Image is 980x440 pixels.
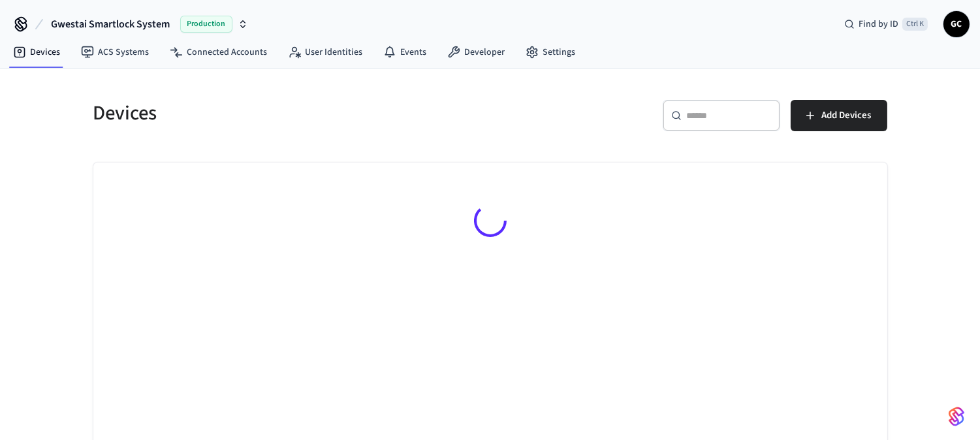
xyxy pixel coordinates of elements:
[834,12,938,36] div: Find by IDCtrl K
[791,100,887,131] button: Add Devices
[51,16,170,32] span: Gwestai Smartlock System
[93,100,482,127] h5: Devices
[515,40,586,64] a: Settings
[159,40,277,64] a: Connected Accounts
[945,12,968,36] span: GC
[943,11,970,37] button: GC
[859,18,898,31] span: Find by ID
[822,107,872,124] span: Add Devices
[949,406,964,427] img: SeamLogoGradient.69752ec5.svg
[3,40,71,64] a: Devices
[277,40,373,64] a: User Identities
[902,18,928,31] span: Ctrl K
[71,40,159,64] a: ACS Systems
[373,40,437,64] a: Events
[180,16,232,33] span: Production
[437,40,515,64] a: Developer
